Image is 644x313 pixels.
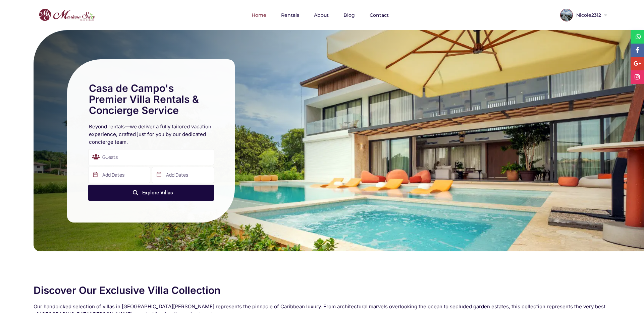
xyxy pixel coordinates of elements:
[88,185,214,201] button: Explore Villas
[89,83,213,116] h1: Casa de Campo's Premier Villa Rentals & Concierge Service
[89,123,213,146] h2: Beyond rentals—we deliver a fully tailored vacation experience, crafted just for you by our dedic...
[88,167,150,183] input: Add Dates
[88,149,214,165] div: Guests
[573,13,603,17] span: Nicole2312
[37,7,97,23] img: logo
[34,285,610,296] h2: Discover Our Exclusive Villa Collection
[152,167,214,183] input: Add Dates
